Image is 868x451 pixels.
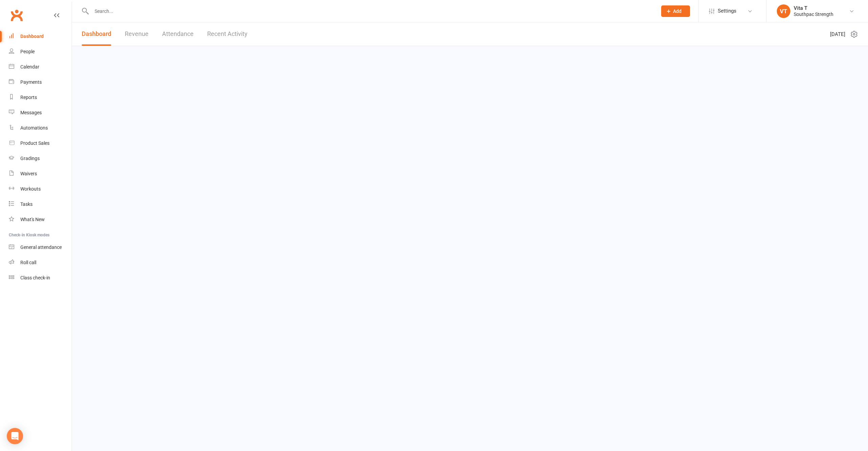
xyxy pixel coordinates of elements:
a: People [9,44,72,59]
a: Messages [9,105,72,120]
span: [DATE] [830,30,845,38]
a: Gradings [9,151,72,166]
div: Reports [20,95,37,100]
a: What's New [9,212,72,227]
input: Search... [90,6,652,16]
a: Payments [9,75,72,90]
a: Waivers [9,166,72,181]
div: General attendance [20,244,62,250]
a: Revenue [125,22,149,46]
div: What's New [20,217,45,222]
div: VT [777,4,790,18]
div: Class check-in [20,275,50,280]
div: Calendar [20,64,39,70]
div: Open Intercom Messenger [7,428,23,444]
span: Add [673,8,682,14]
button: Add [661,5,690,17]
a: Reports [9,90,72,105]
div: Automations [20,125,48,131]
a: Tasks [9,197,72,212]
a: Attendance [162,22,194,46]
div: People [20,49,35,54]
div: Tasks [20,201,33,207]
a: Recent Activity [207,22,248,46]
a: Clubworx [8,7,25,24]
div: Workouts [20,186,41,192]
a: Roll call [9,255,72,270]
div: Vita T [794,5,833,11]
a: Workouts [9,181,72,197]
a: Calendar [9,59,72,75]
div: Messages [20,110,42,115]
span: Settings [718,3,736,19]
a: Dashboard [9,29,72,44]
div: Southpac Strength [794,11,833,17]
a: Automations [9,120,72,136]
a: General attendance kiosk mode [9,240,72,255]
div: Gradings [20,156,40,161]
div: Product Sales [20,140,50,146]
div: Waivers [20,171,37,176]
div: Roll call [20,260,36,265]
a: Class kiosk mode [9,270,72,286]
div: Payments [20,79,42,85]
div: Dashboard [20,34,44,39]
a: Dashboard [82,22,111,46]
a: Product Sales [9,136,72,151]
